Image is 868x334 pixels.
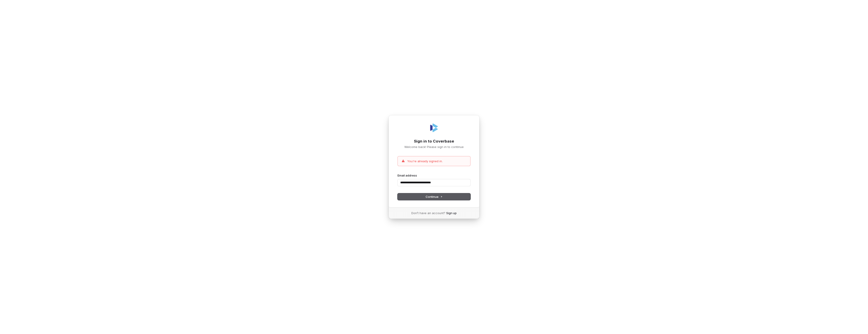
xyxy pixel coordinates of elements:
[398,145,470,149] p: Welcome back! Please sign in to continue
[411,211,445,215] span: Don’t have an account?
[446,211,457,215] a: Sign up
[426,195,443,199] span: Continue
[407,159,443,163] p: You're already signed in.
[398,173,417,177] label: Email address
[429,122,439,133] img: Coverbase
[398,193,470,200] button: Continue
[398,139,470,144] h1: Sign in to Coverbase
